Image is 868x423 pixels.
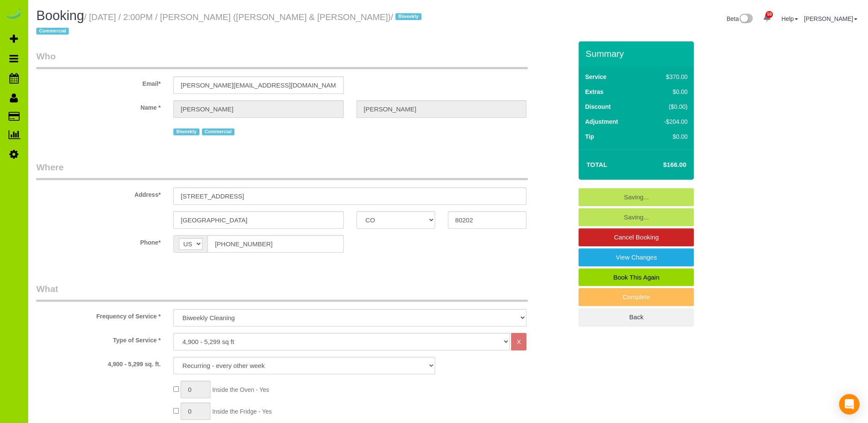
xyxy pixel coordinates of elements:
div: -$204.00 [646,117,687,126]
span: Commercial [36,28,69,35]
div: $0.00 [646,88,687,96]
img: New interface [739,14,753,25]
h3: Summary [585,49,690,58]
input: Last Name* [357,100,526,118]
label: Discount [585,102,611,111]
legend: Where [36,161,528,180]
label: 4,900 - 5,299 sq. ft. [30,357,167,368]
div: $0.00 [646,132,687,141]
span: Biweekly [395,13,421,20]
a: View Changes [579,248,694,266]
a: Beta [727,15,753,22]
input: Zip Code* [448,211,526,229]
label: Type of Service * [30,333,167,344]
img: Automaid Logo [5,9,22,20]
label: Name * [30,100,167,112]
label: Email* [30,76,167,88]
span: 59 [766,11,773,18]
div: $370.00 [646,73,687,81]
label: Adjustment [585,117,618,126]
div: ($0.00) [646,102,687,111]
a: Cancel Booking [579,228,694,246]
legend: Who [36,50,528,69]
label: Phone* [30,235,167,247]
span: Inside the Fridge - Yes [212,408,272,415]
span: Biweekly [173,128,199,135]
a: Help [781,15,798,22]
label: Service [585,73,606,81]
input: First Name* [173,100,343,118]
span: Booking [36,8,84,23]
input: Phone* [208,235,343,253]
input: Email* [173,76,343,94]
h4: $166.00 [637,161,686,169]
label: Frequency of Service * [30,309,167,321]
span: Commercial [202,128,234,135]
a: Book This Again [579,268,694,286]
label: Address* [30,187,167,199]
a: Back [579,308,694,326]
a: [PERSON_NAME] [804,15,857,22]
strong: Total [586,161,607,168]
small: / [DATE] / 2:00PM / [PERSON_NAME] ([PERSON_NAME] & [PERSON_NAME]) [36,12,424,36]
div: Open Intercom Messenger [839,394,859,414]
legend: What [36,283,528,302]
span: Inside the Oven - Yes [212,386,269,393]
input: City* [173,211,343,229]
label: Extras [585,88,603,96]
a: 59 [759,9,775,27]
label: Tip [585,132,594,141]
